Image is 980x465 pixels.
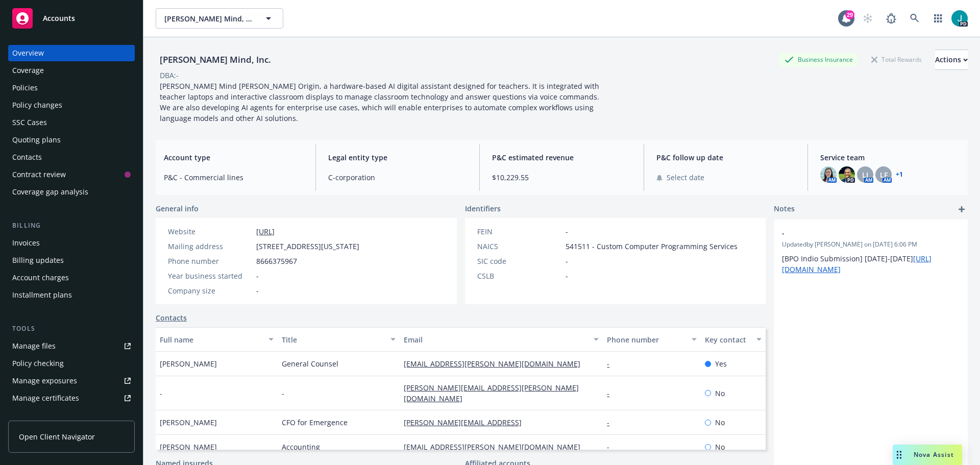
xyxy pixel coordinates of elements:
[477,241,561,252] div: NAICS
[465,203,501,214] span: Identifiers
[782,253,960,275] p: [BPO Indio Submission] [DATE]-[DATE]
[715,388,725,399] span: No
[282,334,384,345] div: Title
[667,172,704,183] span: Select date
[880,169,888,180] span: LF
[862,169,868,180] span: LI
[857,8,878,29] a: Start snowing
[477,226,561,237] div: FEIN
[12,390,79,406] div: Manage certificates
[492,172,631,183] span: $10,229.55
[12,114,47,131] div: SSC Cases
[168,241,252,252] div: Mailing address
[8,221,135,231] div: Billing
[566,241,738,252] span: 541511 - Custom Computer Programming Services
[160,442,217,452] span: [PERSON_NAME]
[8,235,135,251] a: Invoices
[866,53,927,66] div: Total Rewards
[8,287,135,303] a: Installment plans
[715,358,727,369] span: Yes
[164,172,303,183] span: P&C - Commercial lines
[164,13,253,24] span: [PERSON_NAME] Mind, Inc.
[160,70,179,81] div: DBA: -
[8,324,135,334] div: Tools
[156,8,283,29] button: [PERSON_NAME] Mind, Inc.
[278,327,400,352] button: Title
[12,184,88,200] div: Coverage gap analysis
[12,149,42,165] div: Contacts
[935,50,968,70] button: Actions
[820,166,837,183] img: photo
[12,45,44,61] div: Overview
[701,327,766,352] button: Key contact
[656,152,796,163] span: P&C follow up date
[404,383,579,403] a: [PERSON_NAME][EMAIL_ADDRESS][PERSON_NAME][DOMAIN_NAME]
[8,270,135,286] a: Account charges
[607,388,618,398] a: -
[12,80,38,96] div: Policies
[282,442,320,452] span: Accounting
[715,442,725,452] span: No
[566,256,568,266] span: -
[8,62,135,79] a: Coverage
[12,97,62,113] div: Policy changes
[12,355,64,372] div: Policy checking
[607,359,618,369] a: -
[256,256,297,266] span: 8666375967
[8,338,135,354] a: Manage files
[12,166,66,183] div: Contract review
[893,445,962,465] button: Nova Assist
[779,53,858,66] div: Business Insurance
[566,271,568,281] span: -
[282,417,348,428] span: CFO for Emergence
[256,227,275,236] a: [URL]
[400,327,603,352] button: Email
[8,373,135,389] a: Manage exposures
[955,203,968,215] a: add
[8,252,135,268] a: Billing updates
[8,132,135,148] a: Quoting plans
[893,445,905,465] div: Drag to move
[156,312,187,323] a: Contacts
[19,431,95,442] span: Open Client Navigator
[8,4,135,33] a: Accounts
[774,219,968,283] div: -Updatedby [PERSON_NAME] on [DATE] 6:06 PM[BPO Indio Submission] [DATE]-[DATE][URL][DOMAIN_NAME]
[8,97,135,113] a: Policy changes
[12,407,60,424] div: Manage BORs
[12,252,64,268] div: Billing updates
[715,417,725,428] span: No
[607,334,685,345] div: Phone number
[12,287,72,303] div: Installment plans
[404,359,589,369] a: [EMAIL_ADDRESS][PERSON_NAME][DOMAIN_NAME]
[12,62,44,79] div: Coverage
[12,373,77,389] div: Manage exposures
[951,10,968,27] img: photo
[845,10,854,19] div: 29
[12,270,69,286] div: Account charges
[8,407,135,424] a: Manage BORs
[928,8,948,29] a: Switch app
[881,8,901,29] a: Report a Bug
[168,226,252,237] div: Website
[43,14,75,22] span: Accounts
[8,184,135,200] a: Coverage gap analysis
[160,417,217,428] span: [PERSON_NAME]
[477,256,561,266] div: SIC code
[156,53,275,66] div: [PERSON_NAME] Mind, Inc.
[404,334,587,345] div: Email
[8,45,135,61] a: Overview
[328,172,468,183] span: C-corporation
[160,334,262,345] div: Full name
[256,271,259,281] span: -
[404,442,589,452] a: [EMAIL_ADDRESS][PERSON_NAME][DOMAIN_NAME]
[12,132,61,148] div: Quoting plans
[164,152,303,163] span: Account type
[782,228,933,238] span: -
[8,80,135,96] a: Policies
[168,285,252,296] div: Company size
[782,240,960,249] span: Updated by [PERSON_NAME] on [DATE] 6:06 PM
[8,149,135,165] a: Contacts
[8,355,135,372] a: Policy checking
[8,390,135,406] a: Manage certificates
[914,450,954,459] span: Nova Assist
